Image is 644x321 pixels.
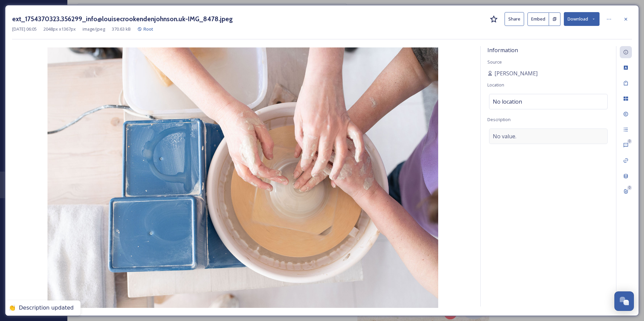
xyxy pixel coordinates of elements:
span: No location [493,98,522,106]
button: Open Chat [614,291,634,311]
button: Download [564,12,600,26]
div: 0 [627,139,632,144]
div: 👏 [9,305,15,312]
span: Description [487,116,511,122]
span: image/jpeg [83,26,105,32]
span: Source [487,59,502,65]
span: No value. [493,132,516,140]
div: 0 [627,185,632,190]
span: Location [487,82,504,88]
h3: ext_1754370323.356299_info@louisecrookendenjohnson.uk-IMG_8478.jpeg [12,14,233,24]
div: Description updated [19,305,74,312]
button: Embed [527,12,549,26]
span: 370.63 kB [112,26,131,32]
span: Information [487,46,518,54]
button: Share [505,12,524,26]
span: [DATE] 06:05 [12,26,37,32]
span: [PERSON_NAME] [494,69,538,77]
img: info%40louisecrookendenjohnson.uk-IMG_8478.jpeg [12,47,474,308]
span: Root [143,26,153,32]
span: 2048 px x 1367 px [43,26,76,32]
